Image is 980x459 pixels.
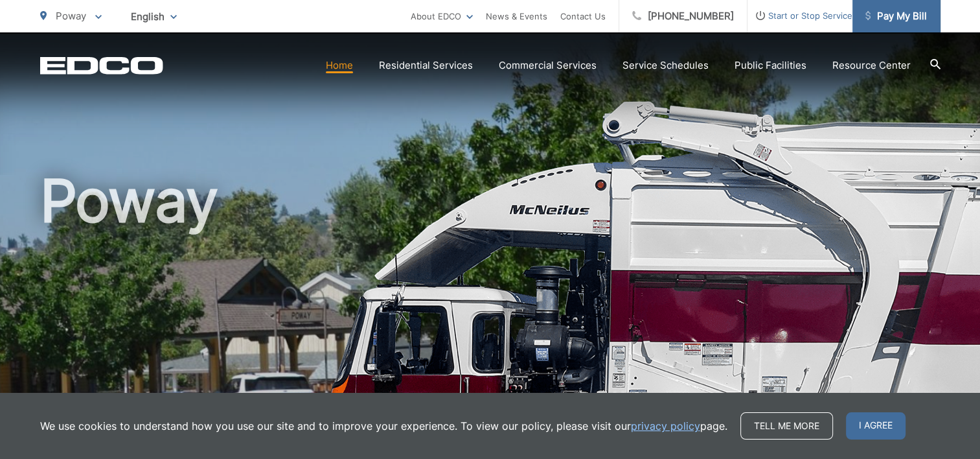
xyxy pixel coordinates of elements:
[499,58,597,73] a: Commercial Services
[832,58,911,73] a: Resource Center
[121,5,187,28] span: English
[560,8,606,24] a: Contact Us
[379,58,473,73] a: Residential Services
[740,412,833,440] a: Tell me more
[40,56,163,75] a: EDCD logo. Return to the homepage.
[865,8,927,24] span: Pay My Bill
[486,8,547,24] a: News & Events
[631,418,700,434] a: privacy policy
[846,412,906,440] span: I agree
[326,58,353,73] a: Home
[411,8,473,24] a: About EDCO
[40,418,727,434] p: We use cookies to understand how you use our site and to improve your experience. To view our pol...
[56,10,86,22] span: Poway
[735,58,806,73] a: Public Facilities
[622,58,709,73] a: Service Schedules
